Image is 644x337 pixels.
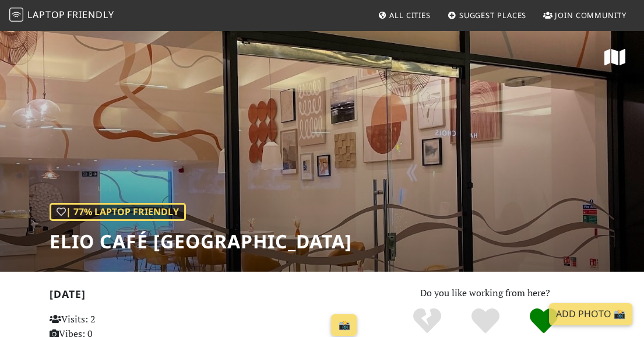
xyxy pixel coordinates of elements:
a: All Cities [373,5,435,26]
img: LaptopFriendly [9,8,23,22]
h2: [DATE] [50,288,362,305]
span: All Cities [389,10,431,20]
div: Yes [456,307,515,336]
span: Laptop [27,8,65,21]
a: 📸 [331,314,357,336]
a: Suggest Places [443,5,532,26]
span: Suggest Places [459,10,527,20]
h1: Elio Café [GEOGRAPHIC_DATA] [50,230,352,252]
span: Friendly [67,8,114,21]
div: No [398,307,456,336]
a: LaptopFriendly LaptopFriendly [9,5,114,26]
div: In general, do you like working from here? [50,203,186,222]
span: Join Community [555,10,627,20]
a: Join Community [539,5,631,26]
p: Do you like working from here? [376,286,595,301]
